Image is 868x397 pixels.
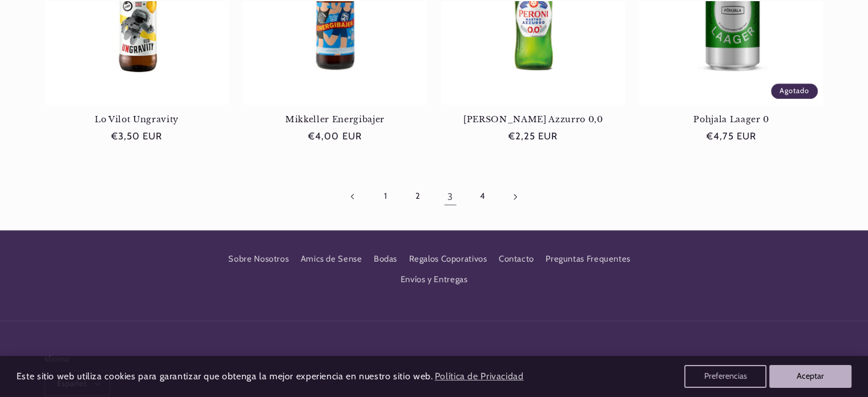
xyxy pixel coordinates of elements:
button: Aceptar [769,365,851,388]
span: Este sitio web utiliza cookies para garantizar que obtenga la mejor experiencia en nuestro sitio ... [17,371,433,382]
a: Lo Vilot Ungravity [45,114,229,125]
a: Amics de Sense [301,248,362,269]
a: Política de Privacidad (opens in a new tab) [433,367,525,387]
a: Pohjala Laager 0 [639,114,823,125]
button: Preferencias [684,365,766,388]
a: Página siguiente [502,183,528,210]
nav: Paginación [45,183,823,210]
a: [PERSON_NAME] Azzurro 0,0 [441,114,625,125]
a: Pagina anterior [340,183,366,210]
a: Regalos Coporativos [409,248,487,269]
a: Página 2 [405,183,431,210]
a: Mikkeller Energibajer [243,114,427,125]
a: Sobre Nosotros [228,252,289,270]
a: Bodas [374,248,397,269]
a: Contacto [499,248,534,269]
a: Envíos y Entregas [401,270,468,290]
h2: Idioma [45,353,110,364]
a: Página 1 [372,183,398,210]
a: Página 3 [437,183,463,210]
a: Página 4 [469,183,495,210]
a: Preguntas Frequentes [546,248,631,269]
